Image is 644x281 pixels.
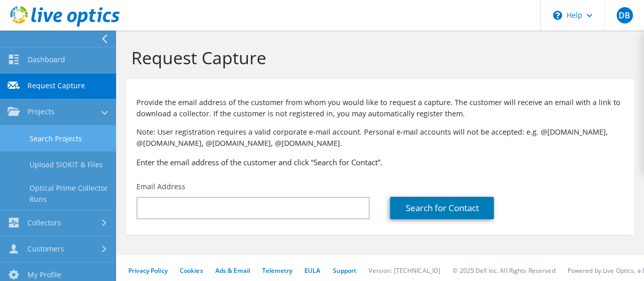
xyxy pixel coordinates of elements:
h1: Request Capture [131,47,624,68]
svg: \n [553,11,562,20]
a: Cookies [180,266,203,275]
label: Email Address [136,182,185,192]
p: Provide the email address of the customer from whom you would like to request a capture. The cust... [136,97,624,119]
p: Note: User registration requires a valid corporate e-mail account. Personal e-mail accounts will ... [136,126,624,149]
li: © 2025 Dell Inc. All Rights Reserved [453,266,555,275]
a: Search for Contact [390,197,494,219]
a: Privacy Policy [128,266,167,275]
a: EULA [304,266,320,275]
a: Ads & Email [215,266,250,275]
span: DB [617,7,633,23]
a: Telemetry [262,266,292,275]
li: Version: [TECHNICAL_ID] [369,266,440,275]
h3: Enter the email address of the customer and click “Search for Contact”. [136,157,624,168]
a: Support [332,266,356,275]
